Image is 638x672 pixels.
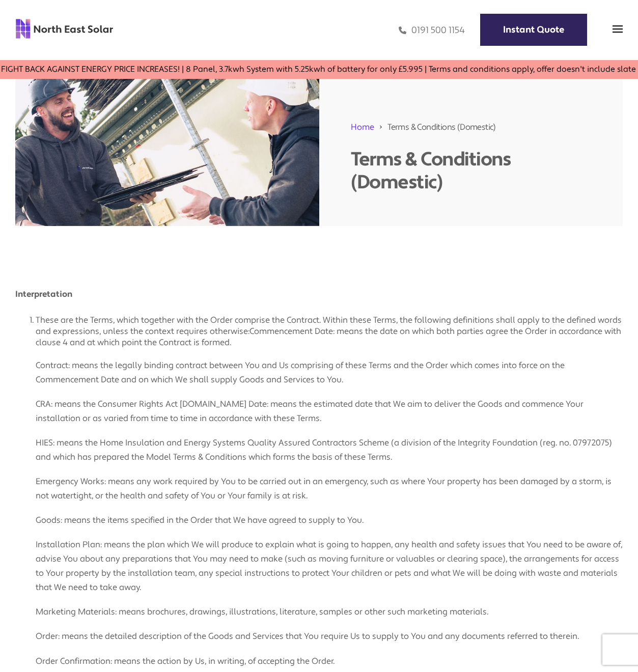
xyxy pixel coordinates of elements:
[15,79,319,226] img: north east solar employees putting solar panels on a domestic house
[613,24,623,34] img: menu icon
[399,24,465,36] a: 0191 500 1154
[351,148,591,194] h1: Terms & Conditions (Domestic)
[36,348,623,387] p: Contract: means the legally binding contract between You and Us comprising of these Terms and the...
[36,619,623,643] p: Order: means the detailed description of the Goods and Services that You require Us to supply to ...
[351,122,374,132] a: Home
[36,527,623,595] p: Installation Plan: means the plan which We will produce to explain what is going to happen, any h...
[480,14,587,46] a: Instant Quote
[387,121,496,133] span: Terms & Conditions (Domestic)
[15,289,72,299] strong: Interpretation
[36,595,623,619] p: Marketing Materials: means brochures, drawings, illustrations, literature, samples or other such ...
[36,426,623,464] p: HIES: means the Home Insulation and Energy Systems Quality Assured Contractors Scheme (a division...
[36,503,623,527] p: Goods: means the items specified in the Order that We have agreed to supply to You.
[378,121,383,133] img: 211688_forward_arrow_icon.svg
[36,387,623,426] p: CRA: means the Consumer Rights Act [DOMAIN_NAME] Date: means the estimated date that We aim to de...
[36,464,623,503] p: Emergency Works: means any work required by You to be carried out in an emergency, such as where ...
[36,644,623,668] p: Order Confirmation: means the action by Us, in writing, of accepting the Order.
[15,18,114,39] img: north east solar logo
[399,24,406,36] img: phone icon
